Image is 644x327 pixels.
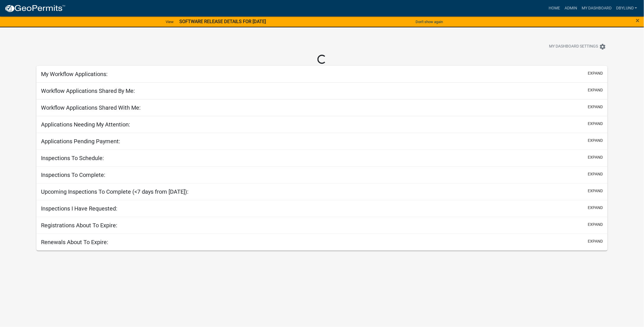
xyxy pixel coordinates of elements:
a: Home [546,3,562,14]
button: expand [588,138,603,144]
button: expand [588,121,603,127]
button: expand [588,222,603,228]
button: Don't show again [413,17,445,26]
a: Admin [562,3,579,14]
button: expand [588,188,603,194]
strong: SOFTWARE RELEASE DETAILS FOR [DATE] [179,19,266,24]
h5: Workflow Applications Shared With Me: [41,104,141,111]
a: dbylund [614,3,639,14]
button: expand [588,238,603,244]
h5: Registrations About To Expire: [41,222,117,229]
a: My Dashboard [579,3,614,14]
h5: Inspections To Complete: [41,171,105,178]
button: expand [588,205,603,211]
button: expand [588,87,603,93]
button: Close [636,17,640,24]
button: expand [588,70,603,76]
h5: My Workflow Applications: [41,71,108,77]
h5: Applications Pending Payment: [41,138,120,145]
button: expand [588,171,603,177]
h5: Inspections To Schedule: [41,155,104,162]
span: × [636,17,640,24]
h5: Applications Needing My Attention: [41,121,130,128]
i: settings [599,43,606,50]
h5: Upcoming Inspections To Complete (<7 days from [DATE]): [41,188,188,195]
span: My Dashboard Settings [549,43,598,50]
button: expand [588,154,603,160]
h5: Workflow Applications Shared By Me: [41,87,135,94]
button: My Dashboard Settingssettings [545,41,611,52]
button: expand [588,104,603,110]
h5: Renewals About To Expire: [41,239,108,246]
a: View [163,17,176,26]
h5: Inspections I Have Requested: [41,205,117,212]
